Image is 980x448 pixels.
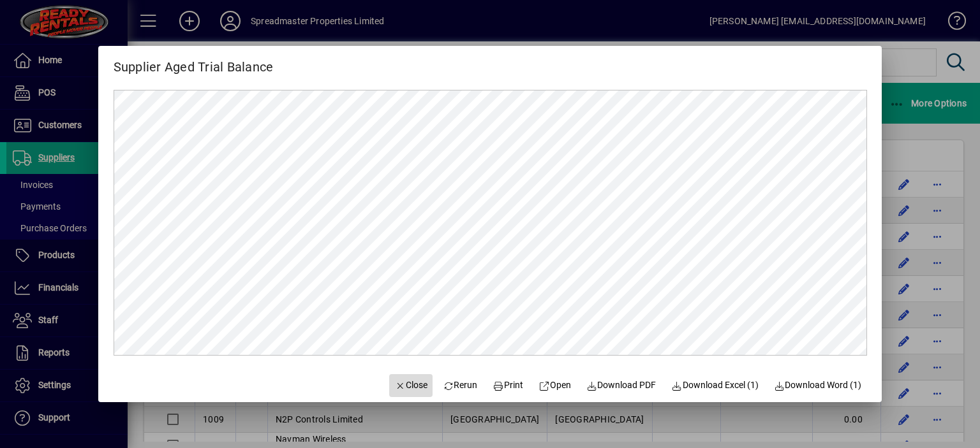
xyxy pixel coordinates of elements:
span: Open [538,379,571,392]
h2: Supplier Aged Trial Balance [98,46,289,77]
button: Download Excel (1) [666,374,764,397]
span: Close [394,379,427,392]
span: Download PDF [586,379,657,392]
span: Print [493,379,524,392]
a: Download PDF [581,374,662,397]
button: Close [389,374,433,397]
span: Rerun [443,379,478,392]
button: Download Word (1) [769,374,867,397]
span: Download Word (1) [774,379,862,392]
span: Download Excel (1) [671,379,759,392]
a: Open [533,374,576,397]
button: Print [487,374,528,397]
